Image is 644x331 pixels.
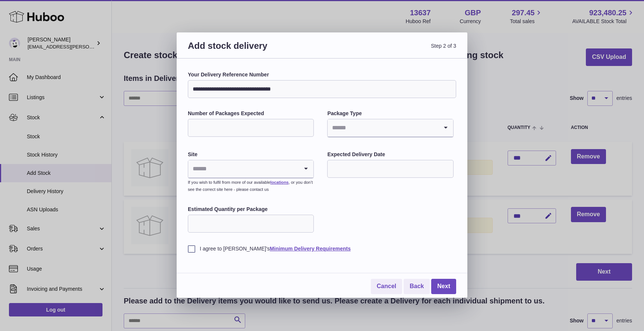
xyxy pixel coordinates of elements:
[188,206,314,213] label: Estimated Quantity per Package
[188,160,313,178] div: Search for option
[404,279,430,294] a: Back
[328,119,438,136] input: Search for option
[188,110,314,117] label: Number of Packages Expected
[270,180,288,185] a: locations
[327,110,453,117] label: Package Type
[188,180,313,192] small: If you wish to fulfil from more of our available , or you don’t see the correct site here - pleas...
[188,151,314,158] label: Site
[188,40,322,60] h3: Add stock delivery
[188,71,456,78] label: Your Delivery Reference Number
[270,246,351,252] a: Minimum Delivery Requirements
[322,40,456,60] span: Step 2 of 3
[188,245,456,252] label: I agree to [PERSON_NAME]'s
[431,279,456,294] a: Next
[328,119,453,137] div: Search for option
[327,151,453,158] label: Expected Delivery Date
[188,160,299,177] input: Search for option
[371,279,402,294] a: Cancel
